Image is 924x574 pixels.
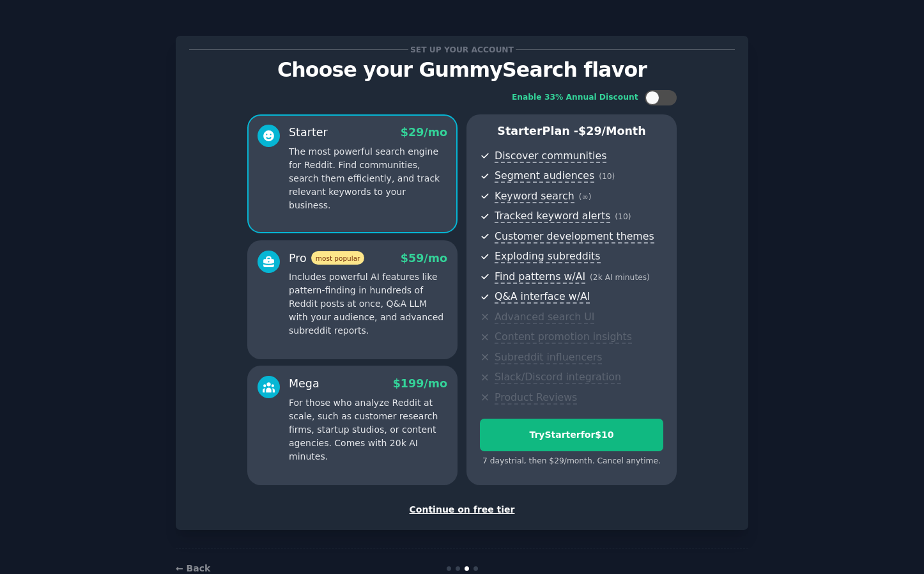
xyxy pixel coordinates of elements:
[311,251,365,265] span: most popular
[480,123,663,139] p: Starter Plan -
[480,419,663,451] button: TryStarterfor$10
[189,503,735,516] div: Continue on free tier
[495,210,610,223] span: Tracked keyword alerts
[578,125,646,137] span: $ 29 /month
[495,311,594,324] span: Advanced search UI
[289,251,364,267] div: Pro
[289,376,320,392] div: Mega
[401,252,447,265] span: $ 59 /mo
[590,273,650,282] span: ( 2k AI minutes )
[289,125,328,141] div: Starter
[579,192,592,201] span: ( ∞ )
[512,92,638,104] div: Enable 33% Annual Discount
[495,190,574,203] span: Keyword search
[599,172,615,181] span: ( 10 )
[615,212,631,221] span: ( 10 )
[401,126,447,139] span: $ 29 /mo
[289,270,447,337] p: Includes powerful AI features like pattern-finding in hundreds of Reddit posts at once, Q&A LLM w...
[408,43,516,56] span: Set up your account
[495,150,606,163] span: Discover communities
[495,270,585,284] span: Find patterns w/AI
[393,377,447,390] span: $ 199 /mo
[495,250,600,263] span: Exploding subreddits
[495,230,654,244] span: Customer development themes
[495,290,590,304] span: Q&A interface w/AI
[481,428,663,442] div: Try Starter for $10
[495,169,594,183] span: Segment audiences
[289,396,447,463] p: For those who analyze Reddit at scale, such as customer research firms, startup studios, or conte...
[495,391,577,405] span: Product Reviews
[176,563,210,573] a: ← Back
[289,145,447,212] p: The most powerful search engine for Reddit. Find communities, search them efficiently, and track ...
[495,351,602,364] span: Subreddit influencers
[495,330,632,344] span: Content promotion insights
[480,456,663,467] div: 7 days trial, then $ 29 /month . Cancel anytime.
[495,371,621,384] span: Slack/Discord integration
[189,59,735,81] p: Choose your GummySearch flavor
